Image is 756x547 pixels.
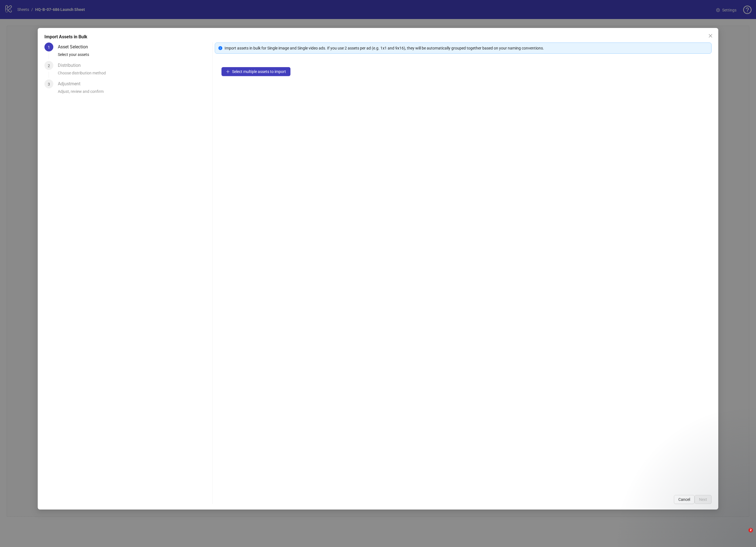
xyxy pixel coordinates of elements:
[58,79,85,88] div: Adjustment
[221,67,290,76] button: Select multiple assets to import
[48,45,50,49] span: 1
[58,61,85,70] div: Distribution
[218,46,222,50] span: info-circle
[44,34,711,40] div: Import Assets in Bulk
[706,31,715,40] button: Close
[58,43,92,51] div: Asset Selection
[48,63,50,68] span: 2
[748,528,753,532] span: 2
[708,34,713,38] span: close
[58,51,210,61] div: Select your assets
[48,82,50,86] span: 3
[58,88,210,98] div: Adjust, review and confirm
[232,69,286,74] span: Select multiple assets to import
[225,45,708,51] div: Import assets in bulk for Single image and Single video ads. If you use 2 assets per ad (e.g. 1x1...
[737,528,750,541] iframe: Intercom live chat
[58,70,210,79] div: Choose distribution method
[226,70,230,74] span: plus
